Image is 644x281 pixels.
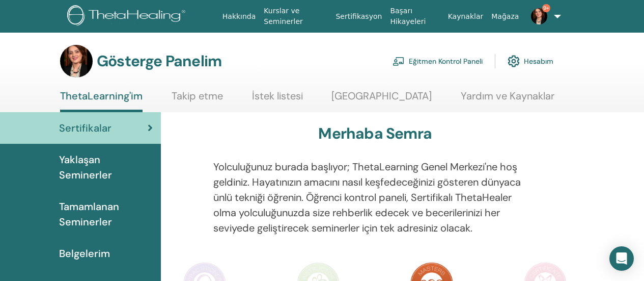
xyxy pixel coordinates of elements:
img: logo.png [67,5,189,28]
a: Sertifikasyon [331,7,386,26]
div: Open Intercom Messenger [609,246,634,271]
font: Gösterge Panelim [97,51,221,71]
font: Başarı Hikayeleri [390,7,426,25]
a: Takip etme [172,90,223,110]
font: Yolculuğunuz burada başlıyor; ThetaLearning Genel Merkezi'ne hoş geldiniz. Hayatınızın amacını na... [213,160,521,235]
a: Kaynaklar [444,7,488,26]
font: [GEOGRAPHIC_DATA] [331,89,432,103]
img: cog.svg [508,53,520,70]
font: Belgelerim [59,247,110,260]
font: 9+ [543,5,549,11]
font: Tamamlanan Seminerler [59,200,119,228]
font: Hesabım [524,57,553,66]
font: Hakkında [222,12,256,20]
font: Sertifikalar [59,121,111,135]
a: Hakkında [218,7,260,26]
img: default.jpg [60,45,93,78]
a: Yardım ve Kaynaklar [461,90,554,110]
a: Hesabım [508,50,553,72]
font: ThetaLearning'im [60,89,143,103]
a: ThetaLearning'im [60,90,143,112]
a: [GEOGRAPHIC_DATA] [331,90,432,110]
font: Yaklaşan Seminerler [59,153,112,182]
img: chalkboard-teacher.svg [393,57,405,66]
font: İstek listesi [252,89,303,103]
img: default.jpg [531,8,547,24]
a: İstek listesi [252,90,303,110]
font: Takip etme [172,89,223,103]
font: Sertifikasyon [335,12,382,20]
font: Kaynaklar [448,12,484,20]
font: Mağaza [491,12,519,20]
font: Yardım ve Kaynaklar [461,89,554,103]
a: Kurslar ve Seminerler [260,2,331,31]
font: Kurslar ve Seminerler [264,7,303,25]
a: Eğitmen Kontrol Paneli [393,50,483,72]
font: Merhaba Semra [318,123,432,143]
a: Mağaza [487,7,523,26]
a: Başarı Hikayeleri [386,2,443,31]
font: Eğitmen Kontrol Paneli [409,57,483,66]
